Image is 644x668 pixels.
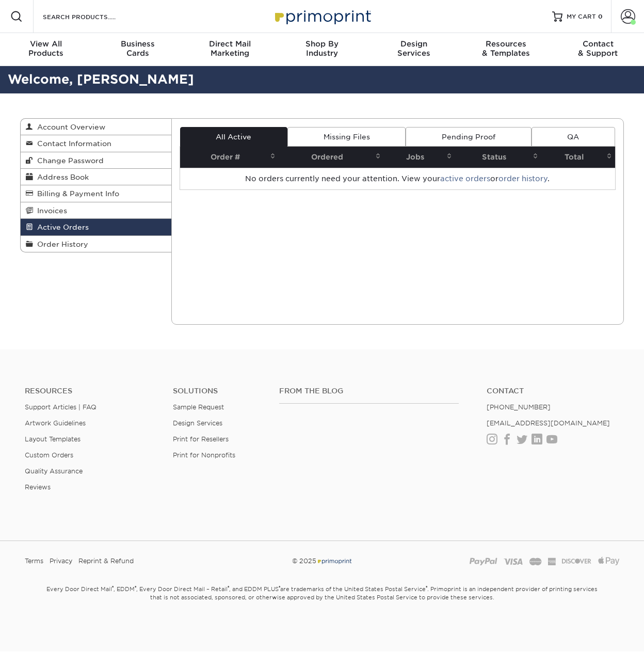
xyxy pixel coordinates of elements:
a: QA [532,127,615,147]
span: Shop By [276,39,368,49]
a: Resources& Templates [460,33,552,66]
a: Missing Files [287,127,406,147]
sup: ® [228,585,229,590]
th: Ordered [279,147,384,168]
span: Order History [33,240,88,248]
sup: ® [135,585,136,590]
h4: Solutions [173,387,263,395]
a: Invoices [21,202,171,219]
a: Layout Templates [25,435,81,443]
span: Invoices [33,206,67,215]
span: Billing & Payment Info [33,189,119,198]
span: Direct Mail [184,39,276,49]
div: Industry [276,39,368,58]
a: Reprint & Refund [78,553,134,569]
a: Contact& Support [552,33,644,66]
td: No orders currently need your attention. View your or . [180,168,616,189]
div: Marketing [184,39,276,58]
th: Jobs [384,147,455,168]
a: Address Book [21,169,171,185]
a: DesignServices [368,33,460,66]
a: Account Overview [21,119,171,135]
input: SEARCH PRODUCTS..... [42,10,142,23]
small: Every Door Direct Mail , EDDM , Every Door Direct Mail – Retail , and EDDM PLUS are trademarks of... [20,581,624,627]
a: order history [498,174,548,183]
a: Print for Nonprofits [173,451,235,459]
span: Address Book [33,173,89,181]
th: Status [455,147,541,168]
span: Active Orders [33,223,89,231]
sup: ® [279,585,280,590]
a: Privacy [50,553,72,569]
div: © 2025 [220,553,424,569]
h4: From the Blog [279,387,459,395]
sup: ® [112,585,114,590]
a: Contact Information [21,135,171,152]
a: All Active [180,127,287,147]
a: Change Password [21,152,171,169]
a: Custom Orders [25,451,73,459]
span: Account Overview [33,123,105,131]
a: Print for Resellers [173,435,229,443]
a: Reviews [25,483,51,491]
a: Shop ByIndustry [276,33,368,66]
a: Order History [21,236,171,252]
span: Design [368,39,460,49]
a: Direct MailMarketing [184,33,276,66]
img: Primoprint [316,557,352,565]
a: Terms [25,553,43,569]
a: Design Services [173,419,222,427]
span: Contact [552,39,644,49]
sup: ® [426,585,427,590]
span: Contact Information [33,139,111,148]
img: Primoprint [270,5,374,27]
span: Business [92,39,184,49]
a: Sample Request [173,403,224,411]
a: Quality Assurance [25,467,83,475]
a: Support Articles | FAQ [25,403,96,411]
a: Artwork Guidelines [25,419,86,427]
a: Active Orders [21,219,171,235]
div: Cards [92,39,184,58]
a: [PHONE_NUMBER] [487,403,551,411]
th: Total [541,147,615,168]
div: & Templates [460,39,552,58]
th: Order # [180,147,279,168]
a: BusinessCards [92,33,184,66]
span: Resources [460,39,552,49]
a: Billing & Payment Info [21,185,171,202]
span: Change Password [33,156,104,165]
div: & Support [552,39,644,58]
div: Services [368,39,460,58]
span: MY CART [567,12,596,21]
a: Pending Proof [406,127,531,147]
a: Contact [487,387,619,395]
a: [EMAIL_ADDRESS][DOMAIN_NAME] [487,419,610,427]
h4: Resources [25,387,157,395]
a: active orders [440,174,490,183]
span: 0 [598,13,603,20]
